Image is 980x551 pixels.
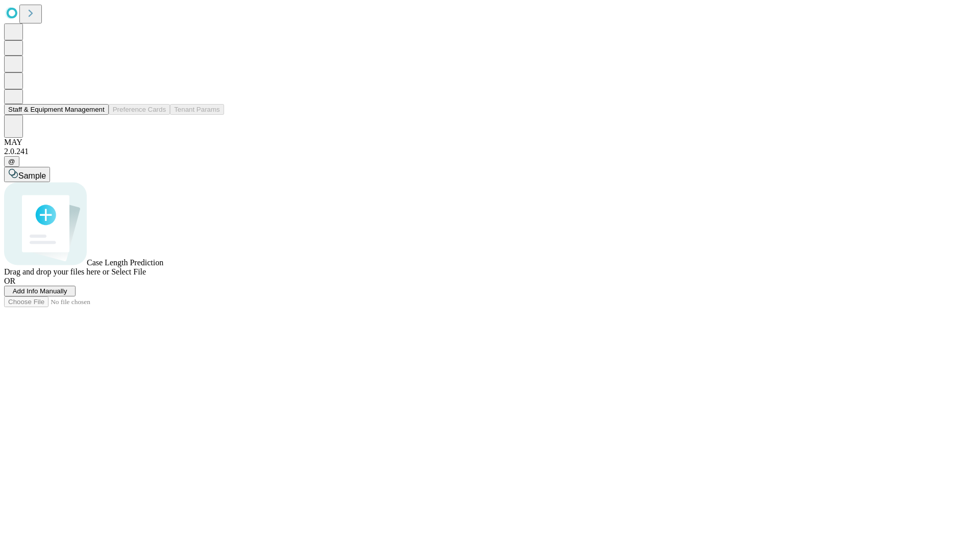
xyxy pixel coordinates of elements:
button: Sample [4,167,50,182]
span: Case Length Prediction [87,258,163,267]
button: Tenant Params [170,104,224,115]
button: Staff & Equipment Management [4,104,109,115]
button: @ [4,156,19,167]
span: OR [4,277,15,285]
span: Add Info Manually [13,287,67,295]
div: 2.0.241 [4,147,976,156]
span: Sample [18,171,46,180]
button: Add Info Manually [4,286,76,296]
span: Drag and drop your files here or [4,267,109,276]
div: MAY [4,138,976,147]
span: @ [8,158,15,165]
span: Select File [111,267,146,276]
button: Preference Cards [109,104,170,115]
